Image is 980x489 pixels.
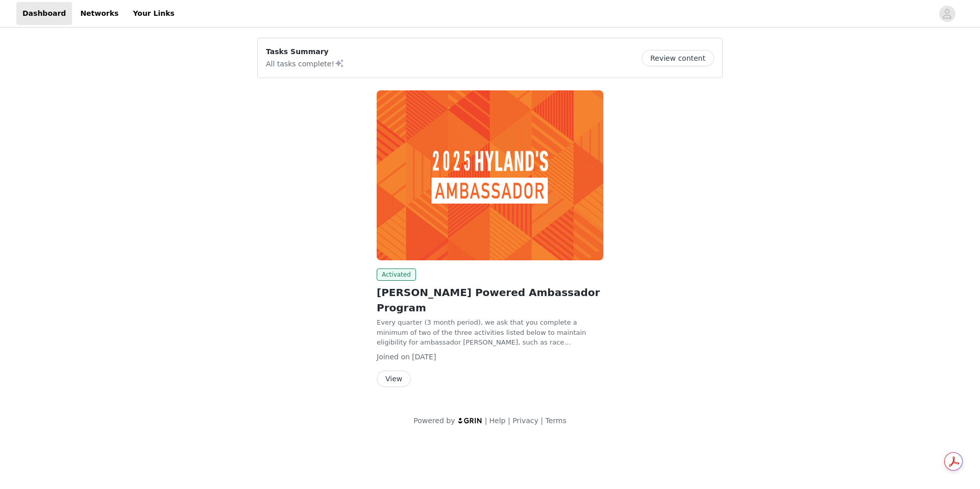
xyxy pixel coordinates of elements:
button: Review content [642,50,714,66]
a: Dashboard [16,2,72,25]
a: Privacy [512,417,538,425]
a: Your Links [127,2,181,25]
p: All tasks complete! [266,57,345,69]
h2: [PERSON_NAME] Powered Ambassador Program [377,285,603,315]
img: logo [457,417,483,424]
span: | [541,417,543,425]
span: | [485,417,487,425]
a: Networks [74,2,125,25]
button: View [377,371,411,387]
a: Terms [545,417,566,425]
p: Every quarter (3 month period), we ask that you complete a minimum of two of the three activities... [377,317,603,348]
p: Tasks Summary [266,46,345,57]
span: Activated [377,268,416,281]
div: avatar [942,6,952,22]
a: Help [489,417,506,425]
img: Hyland's Naturals [377,90,603,260]
span: [DATE] [412,353,436,361]
span: Joined on [377,353,410,361]
span: | [508,417,510,425]
span: Powered by [413,417,455,425]
a: View [377,375,411,383]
